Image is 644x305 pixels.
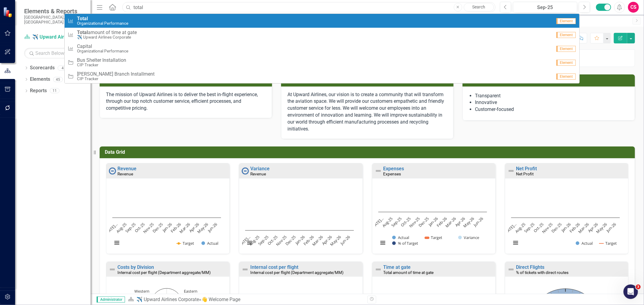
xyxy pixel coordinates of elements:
text: Dec-25 [284,234,297,247]
text: May-26 [462,216,475,229]
text: Actual [207,241,218,246]
text: Mar-26 [577,222,590,234]
li: Innovative [475,99,629,106]
img: ClearPoint Strategy [3,7,14,17]
text: Sep-25 [124,222,137,234]
text: Actual [582,241,593,246]
small: CIP Tracker [77,63,126,67]
small: % of tickets with direct routes [516,270,569,275]
text: Nov-25 [541,222,553,234]
div: 👋 Welcome Page [201,297,240,302]
button: CS [628,2,639,13]
button: View chart menu, Chart [245,238,254,247]
a: Time at gate [383,264,411,270]
span: Administrator [97,297,125,303]
small: CIP Tracker [77,77,155,81]
text: Aug-25 [248,234,261,247]
span: Element [556,74,576,80]
div: Sep-25 [515,4,575,11]
span: 3 [636,285,641,289]
a: Variance [250,166,270,171]
text: 50.00% [559,293,572,299]
small: Expenses [383,171,401,176]
button: Show Actual [201,241,218,246]
text: Dec-25 [550,222,562,234]
text: Oct-25 [267,234,279,246]
img: Not Defined [508,167,515,175]
a: Direct Flights [516,264,545,270]
div: 11 [50,88,59,93]
svg: Interactive chart [242,184,357,252]
text: Variance [464,235,479,240]
text: Jun-26 [206,222,218,234]
a: CapitalOrganizational PerformanceElement [65,42,579,55]
button: View chart menu, Chart [378,238,387,247]
div: 45 [53,77,63,82]
text: Oct-25 [399,216,412,228]
small: Revenue [117,171,133,176]
img: Not Defined [375,266,382,273]
text: [DATE]… [503,222,517,236]
iframe: Intercom live chat [623,285,638,299]
text: Apr-26 [321,234,333,246]
small: Internal cost per flight (Department aggregate/MM) [250,270,344,275]
button: View chart menu, Chart [113,238,121,247]
text: Aug-25 [514,222,527,234]
svg: Interactive chart [109,184,224,252]
text: May-26 [196,222,209,234]
span: Bus Shelter Installation [77,58,126,63]
div: Double-Click to Edit [505,163,629,254]
div: Double-Click to Edit [239,163,363,254]
text: Jun-26 [472,216,484,228]
text: Aug-25 [381,216,393,228]
span: Element [556,18,576,24]
svg: Interactive chart [508,184,623,252]
p: The mission of Upward Airlines is to deliver the best in-flight experience, through our top notch... [106,91,266,112]
div: Chart. Highcharts interactive chart. [375,184,492,252]
small: Total amount of time at gate [383,270,434,275]
text: [DATE]… [104,222,118,236]
div: Chart. Highcharts interactive chart. [242,184,359,252]
text: Dec-25 [152,222,164,234]
text: Target [183,241,194,246]
text: Mar-26 [311,234,324,247]
small: ✈️ Upward Airlines Corporate [77,35,137,39]
small: Organizational Performance [77,21,128,26]
a: Expenses [383,166,404,171]
text: Nov-25 [142,222,155,234]
div: » [128,296,363,303]
img: Not Defined [375,167,382,175]
img: Not Defined [242,266,249,273]
text: Jan-26 [294,234,306,246]
div: Double-Click to Edit [106,163,230,254]
li: Customer-focused [475,106,629,113]
a: Bus Shelter InstallationCIP TrackerElement [65,55,579,69]
text: May-26 [329,234,342,247]
img: Not Defined [508,266,515,273]
span: Element [556,46,576,52]
div: Chart. Highcharts interactive chart. [109,184,226,252]
text: Sep-25 [257,234,270,247]
div: 4 [58,65,67,71]
text: Apr-26 [188,222,200,234]
h3: Data Grid [105,149,632,155]
button: Show Target [177,241,194,246]
svg: Interactive chart [375,184,490,252]
small: [GEOGRAPHIC_DATA], [GEOGRAPHIC_DATA] [24,15,85,25]
text: Sep-25 [523,222,535,234]
small: Internal cost per flight (Department aggregate/MM) [117,270,211,275]
button: Show % of Target [392,241,418,246]
text: [DATE]… [370,216,384,230]
small: Net Profit [516,171,534,176]
small: Revenue [250,171,266,176]
text: Target [605,241,617,246]
a: Revenue [117,166,136,171]
button: Show Actual [392,235,409,240]
span: Capital [77,44,128,49]
text: Target [431,235,442,240]
button: Show Actual [576,241,593,246]
text: Eastern Division [184,289,198,299]
a: Internal cost per flight [250,264,298,270]
img: No Information [109,167,116,175]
